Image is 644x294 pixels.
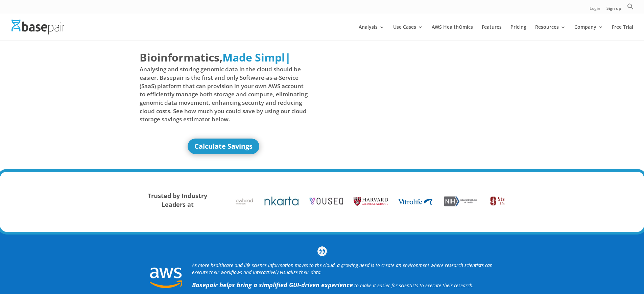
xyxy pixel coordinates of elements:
[148,192,207,209] strong: Trusted by Industry Leaders at
[627,3,634,10] svg: Search
[359,25,384,41] a: Analysis
[627,3,634,14] a: Search Icon Link
[510,25,526,41] a: Pricing
[354,282,474,289] span: to make it easier for scientists to execute their research.
[222,50,285,65] span: Made Simpl
[140,50,222,65] span: Bioinformatics,
[192,262,493,275] i: As more healthcare and life science information moves to the cloud, a growing need is to create a...
[432,25,473,41] a: AWS HealthOmics
[535,25,566,41] a: Resources
[188,139,259,154] a: Calculate Savings
[482,25,502,41] a: Features
[606,6,621,14] a: Sign up
[140,65,308,123] span: Analysing and storing genomic data in the cloud should be easier. Basepair is the first and only ...
[574,25,603,41] a: Company
[590,6,600,14] a: Login
[327,50,496,144] iframe: Basepair - NGS Analysis Simplified
[393,25,423,41] a: Use Cases
[192,281,353,289] strong: Basepair helps bring a simplified GUI-driven experience
[11,20,65,34] img: Basepair
[285,50,291,65] span: |
[612,25,633,41] a: Free Trial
